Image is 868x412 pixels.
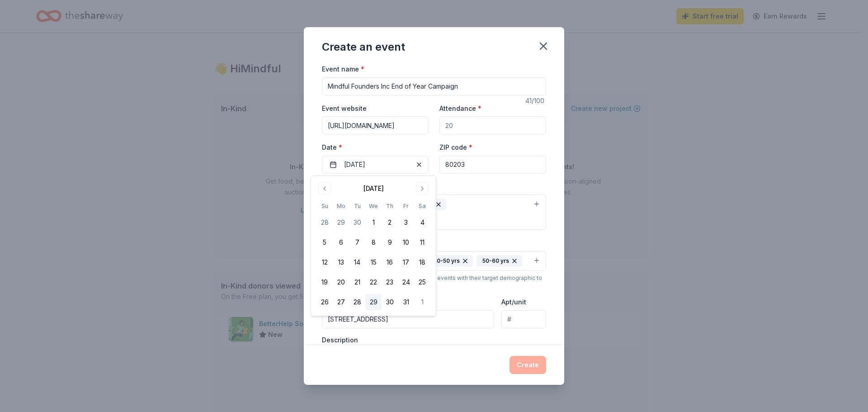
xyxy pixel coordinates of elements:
[322,336,358,345] label: Description
[501,298,526,307] label: Apt/unit
[322,40,405,54] div: Create an event
[416,182,429,195] button: Go to next month
[333,274,349,290] button: 20
[322,116,429,134] input: https://www...
[382,234,398,251] button: 9
[333,294,349,310] button: 27
[439,143,472,152] label: ZIP code
[414,294,430,310] button: 1
[316,294,333,310] button: 26
[382,274,398,290] button: 23
[414,274,430,290] button: 25
[349,294,365,310] button: 28
[322,310,494,328] input: Enter a US address
[382,294,398,310] button: 30
[365,294,382,310] button: 29
[365,254,382,270] button: 15
[322,156,429,174] button: [DATE]
[382,214,398,231] button: 2
[398,214,414,231] button: 3
[349,254,365,270] button: 14
[316,234,333,251] button: 5
[501,310,546,328] input: #
[427,255,473,267] div: 40-50 yrs
[382,201,398,211] th: Thursday
[476,255,522,267] div: 50-60 yrs
[316,214,333,231] button: 28
[398,234,414,251] button: 10
[414,214,430,231] button: 4
[398,274,414,290] button: 24
[333,254,349,270] button: 13
[316,201,333,211] th: Sunday
[333,214,349,231] button: 29
[322,104,367,113] label: Event website
[414,234,430,251] button: 11
[363,183,384,194] div: [DATE]
[414,254,430,270] button: 18
[333,201,349,211] th: Monday
[349,201,365,211] th: Tuesday
[398,254,414,270] button: 17
[316,254,333,270] button: 12
[439,116,546,134] input: 20
[318,182,331,195] button: Go to previous month
[322,143,429,152] label: Date
[414,201,430,211] th: Saturday
[365,274,382,290] button: 22
[322,77,546,95] input: Spring Fundraiser
[349,234,365,251] button: 7
[365,234,382,251] button: 8
[316,274,333,290] button: 19
[439,104,481,113] label: Attendance
[398,201,414,211] th: Friday
[382,254,398,270] button: 16
[525,95,546,106] div: 41 /100
[365,214,382,231] button: 1
[349,214,365,231] button: 30
[439,156,546,174] input: 12345 (U.S. only)
[365,201,382,211] th: Wednesday
[333,234,349,251] button: 6
[349,274,365,290] button: 21
[322,65,364,74] label: Event name
[398,294,414,310] button: 31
